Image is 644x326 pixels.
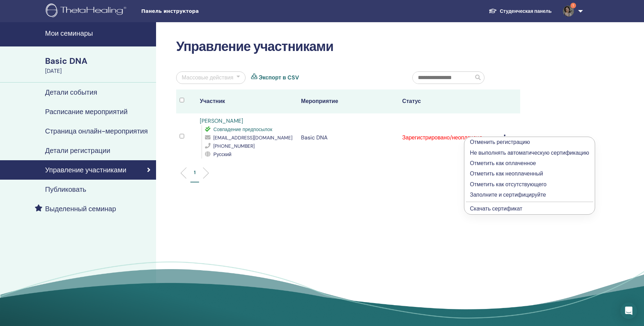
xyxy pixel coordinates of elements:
[194,169,196,176] p: 1
[470,159,589,168] p: Отметить как оплаченное
[298,113,399,162] td: Basic DNA
[46,3,129,19] img: logo.png
[563,6,574,17] img: default.jpg
[213,135,292,141] span: [EMAIL_ADDRESS][DOMAIN_NAME]
[470,138,589,146] p: Отменить регистрацию
[45,127,148,135] h4: Страница онлайн-мероприятия
[470,149,589,157] p: Не выполнять автоматическую сертификацию
[570,3,576,8] span: 1
[45,29,152,37] h4: Мои семинары
[45,55,152,67] div: Basic DNA
[141,8,245,15] span: Панель инструктора
[45,67,152,75] div: [DATE]
[298,89,399,113] th: Мероприятие
[45,88,97,96] h4: Детали события
[470,180,589,189] p: Отметить как отсутствующего
[200,117,243,125] a: [PERSON_NAME]
[259,74,299,82] a: Экспорт в CSV
[470,205,522,212] a: Скачать сертификат
[470,191,589,199] p: Заполните и сертифицируйте
[41,55,156,75] a: Basic DNA[DATE]
[176,39,520,55] h2: Управление участниками
[182,74,233,82] div: Массовые действия
[620,302,637,319] div: Open Intercom Messenger
[45,108,128,116] h4: Расписание мероприятий
[45,205,116,213] h4: Выделенный семинар
[45,166,126,174] h4: Управление участниками
[213,143,255,149] span: [PHONE_NUMBER]
[196,89,298,113] th: Участник
[483,5,557,18] a: Студенческая панель
[489,8,497,14] img: graduation-cap-white.svg
[213,126,272,132] span: Совпадение предпосылок
[213,151,231,157] span: Русский
[45,185,86,194] h4: Публиковать
[399,89,500,113] th: Статус
[470,170,589,178] p: Отметить как неоплаченный
[45,146,110,155] h4: Детали регистрации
